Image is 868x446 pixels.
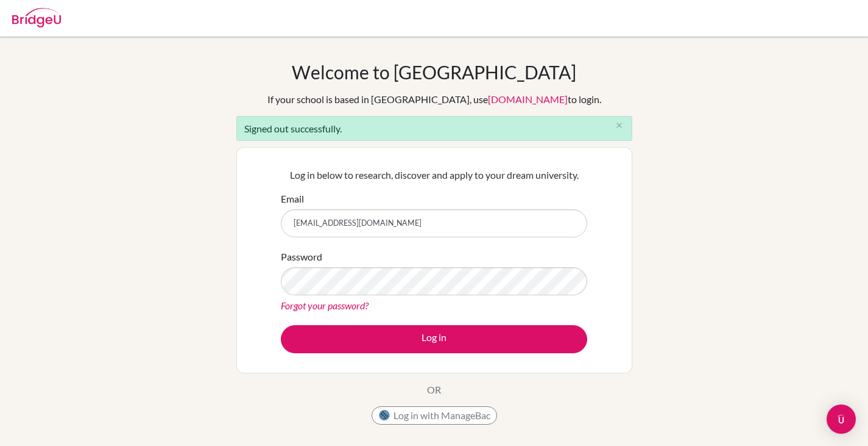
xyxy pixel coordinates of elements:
[372,406,497,425] button: Log in with ManageBac
[236,116,632,141] div: Signed out successfully.
[607,117,632,135] button: Close
[281,300,369,311] a: Forgot your password?
[427,383,441,397] p: OR
[615,121,624,130] i: close
[12,8,61,27] img: Bridge-U
[281,250,322,264] label: Password
[488,93,568,105] a: [DOMAIN_NAME]
[292,61,576,83] h1: Welcome to [GEOGRAPHIC_DATA]
[281,325,587,353] button: Log in
[267,92,601,107] div: If your school is based in [GEOGRAPHIC_DATA], use to login.
[281,168,587,182] p: Log in below to research, discover and apply to your dream university.
[827,405,856,434] div: Open Intercom Messenger
[281,192,304,206] label: Email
